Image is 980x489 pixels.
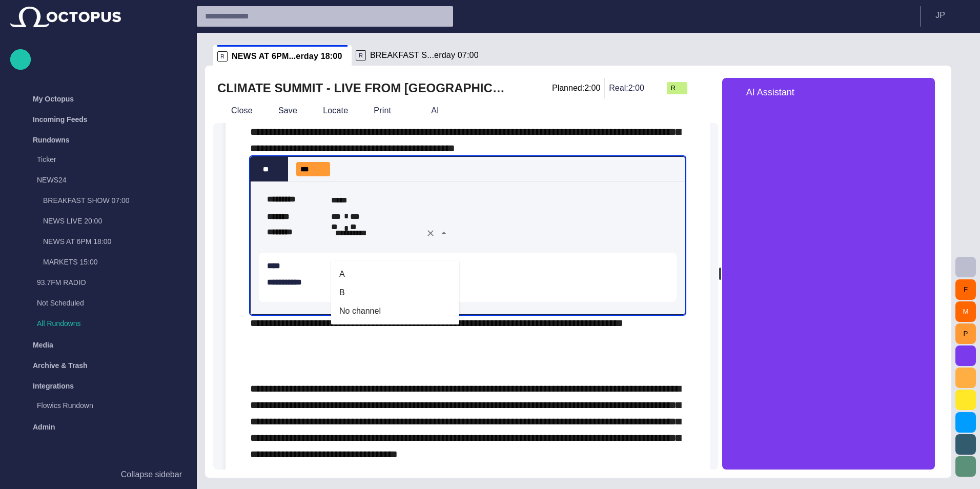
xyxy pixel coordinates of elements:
[23,253,186,273] div: MARKETS 15:00
[16,150,186,171] div: Ticker
[217,80,511,96] h2: CLIMATE SUMMIT - LIVE FROM GENEVA
[43,195,186,206] p: BREAKFAST SHOW 07:00
[423,226,438,240] button: Clear
[37,154,186,165] p: Ticker
[671,83,675,93] span: R
[935,9,945,22] p: J P
[217,51,228,62] p: R
[37,318,186,329] p: All Rundowns
[352,45,490,66] div: RBREAKFAST S...erday 07:00
[23,212,186,232] div: NEWS LIVE 20:00
[10,7,121,27] img: Octopus News Room
[37,400,186,411] p: Flowics Rundown
[33,360,88,371] p: Archive & Trash
[213,101,256,120] button: Close
[370,50,479,60] span: BREAKFAST S...erday 07:00
[23,232,186,253] div: NEWS AT 6PM 18:00
[955,323,976,344] button: P
[33,114,88,125] p: Incoming Feeds
[23,191,186,212] div: BREAKFAST SHOW 07:00
[413,101,443,120] button: AI
[722,107,935,470] iframe: AI Assistant
[33,381,74,391] p: Integrations
[37,298,166,308] p: Not Scheduled
[121,468,182,481] p: Collapse sidebar
[746,88,794,97] span: AI Assistant
[33,135,70,145] p: Rundowns
[16,273,186,294] div: 93.7FM RADIO
[356,101,409,120] button: Print
[305,101,352,120] button: Locate
[10,335,186,355] div: Media
[955,279,976,300] button: F
[10,464,186,485] button: Collapse sidebar
[331,302,459,320] li: No channel
[37,277,186,288] p: 93.7FM RADIO
[43,257,186,267] p: MARKETS 15:00
[260,101,301,120] button: Save
[43,216,186,226] p: NEWS LIVE 20:00
[33,94,74,104] p: My Octopus
[37,175,166,185] p: NEWS24
[33,340,53,350] p: Media
[10,89,186,437] ul: main menu
[213,45,352,66] div: RNEWS AT 6PM...erday 18:00
[331,283,459,302] li: B
[331,265,459,283] li: A
[16,314,186,335] div: All Rundowns
[552,82,600,94] p: Planned: 2:00
[33,422,55,432] p: Admin
[16,396,186,417] div: Flowics Rundown
[609,82,644,94] p: Real: 2:00
[667,79,687,97] button: R
[356,50,366,60] p: R
[43,236,186,247] p: NEWS AT 6PM 18:00
[927,6,974,25] button: JP
[232,51,342,62] span: NEWS AT 6PM...erday 18:00
[437,226,451,240] button: Close
[955,301,976,322] button: M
